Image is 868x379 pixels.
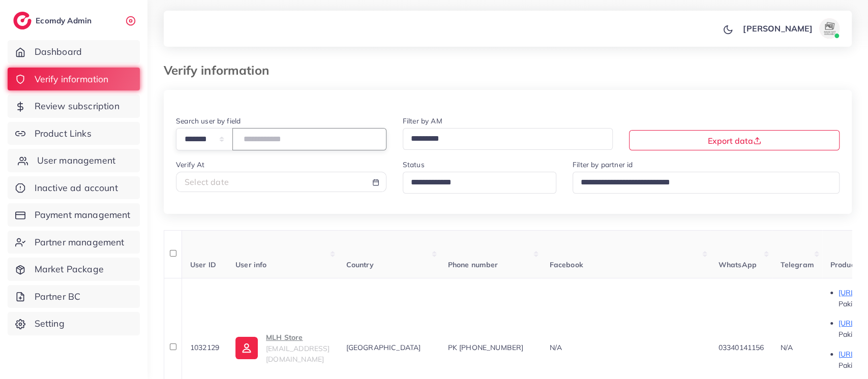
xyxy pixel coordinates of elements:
[35,236,125,249] span: Partner management
[35,181,118,195] span: Inactive ad account
[403,160,425,170] label: Status
[737,18,844,39] a: [PERSON_NAME]avatar
[819,18,840,39] img: avatar
[35,100,119,113] span: Review subscription
[37,154,115,167] span: User management
[407,175,543,191] input: Search for option
[407,131,600,147] input: Search for option
[403,172,556,194] div: Search for option
[346,343,421,352] span: [GEOGRAPHIC_DATA]
[403,128,613,150] div: Search for option
[35,45,82,58] span: Dashboard
[35,127,92,140] span: Product Links
[185,177,229,187] span: Select date
[629,130,840,150] button: Export data
[448,343,524,352] span: PK [PHONE_NUMBER]
[8,258,140,281] a: Market Package
[176,160,204,170] label: Verify At
[266,344,330,363] span: [EMAIL_ADDRESS][DOMAIN_NAME]
[8,40,140,64] a: Dashboard
[235,331,330,364] a: MLH Store[EMAIL_ADDRESS][DOMAIN_NAME]
[13,12,94,29] a: logoEcomdy Admin
[577,175,826,191] input: Search for option
[743,22,813,35] p: [PERSON_NAME]
[8,149,140,172] a: User management
[8,203,140,227] a: Payment management
[13,12,32,29] img: logo
[35,73,109,86] span: Verify information
[36,16,94,25] h2: Ecomdy Admin
[35,290,81,303] span: Partner BC
[190,260,216,269] span: User ID
[550,260,583,269] span: Facebook
[35,263,104,276] span: Market Package
[235,260,266,269] span: User info
[573,160,633,170] label: Filter by partner id
[235,337,258,359] img: ic-user-info.36bf1079.svg
[403,116,442,126] label: Filter by AM
[176,116,241,126] label: Search user by field
[164,63,277,78] h3: Verify information
[550,343,562,352] span: N/A
[573,172,840,194] div: Search for option
[719,260,757,269] span: WhatsApp
[35,208,131,222] span: Payment management
[8,68,140,91] a: Verify information
[190,343,219,352] span: 1032129
[35,317,65,330] span: Setting
[346,260,374,269] span: Country
[8,176,140,200] a: Inactive ad account
[8,312,140,335] a: Setting
[780,260,814,269] span: Telegram
[266,331,330,343] p: MLH Store
[708,136,761,146] span: Export data
[8,285,140,308] a: Partner BC
[448,260,498,269] span: Phone number
[719,343,764,352] span: 03340141156
[8,94,140,118] a: Review subscription
[8,231,140,254] a: Partner management
[8,122,140,145] a: Product Links
[780,343,792,352] span: N/A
